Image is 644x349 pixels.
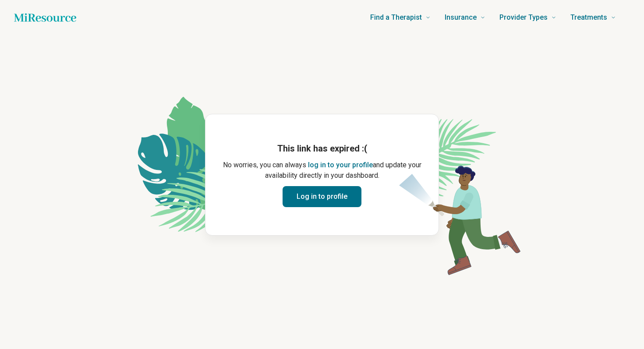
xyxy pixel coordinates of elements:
[283,186,361,207] button: Log in to profile
[445,11,477,24] span: Insurance
[308,160,373,170] button: log in to your profile
[14,9,76,26] a: Home page
[219,160,425,181] p: No worries, you can always and update your availability directly in your dashboard.
[219,142,425,155] h1: This link has expired :(
[370,11,422,24] span: Find a Therapist
[499,11,548,24] span: Provider Types
[570,11,607,24] span: Treatments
